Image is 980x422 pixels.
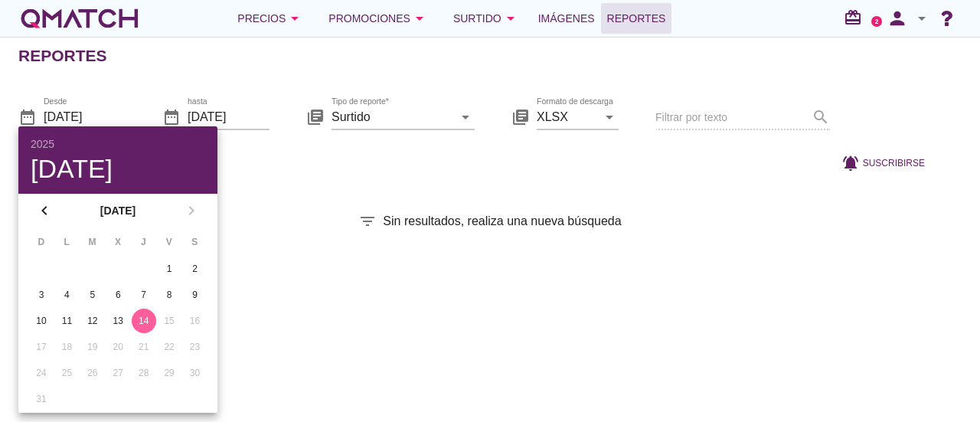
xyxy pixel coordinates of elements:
[44,104,126,129] input: Desde
[607,9,666,28] span: Reportes
[18,107,37,126] i: date_range
[106,229,129,255] th: X
[106,314,130,328] div: 13
[106,309,130,333] button: 13
[132,314,156,328] div: 14
[54,229,78,255] th: L
[863,155,925,169] span: Suscribirse
[80,288,105,302] div: 5
[80,283,105,307] button: 5
[80,309,105,333] button: 12
[841,153,863,172] i: notifications_active
[383,212,621,231] span: Sin resultados, realiza una nueva búsqueda
[157,288,181,302] div: 8
[106,288,130,302] div: 6
[54,283,79,307] button: 4
[58,203,178,219] strong: [DATE]
[54,309,79,333] button: 11
[29,314,54,328] div: 10
[183,229,207,255] th: S
[157,283,181,307] button: 8
[332,104,453,129] input: Tipo de reporte*
[844,8,868,27] i: redeem
[132,229,155,255] th: J
[29,283,54,307] button: 3
[286,9,304,28] i: arrow_drop_down
[80,229,104,255] th: M
[600,107,619,126] i: arrow_drop_down
[913,9,931,28] i: arrow_drop_down
[157,262,181,276] div: 1
[537,104,597,129] input: Formato de descarga
[162,107,181,126] i: date_range
[601,3,672,34] a: Reportes
[132,288,156,302] div: 7
[31,155,205,182] div: [DATE]
[183,283,207,307] button: 9
[157,257,181,281] button: 1
[410,9,429,28] i: arrow_drop_down
[538,9,595,28] span: Imágenes
[882,8,913,29] i: person
[306,107,325,126] i: library_books
[31,139,205,149] div: 2025
[183,288,207,302] div: 9
[225,3,316,34] button: Precios
[316,3,441,34] button: Promociones
[54,314,79,328] div: 11
[501,9,520,28] i: arrow_drop_down
[511,107,530,126] i: library_books
[532,3,601,34] a: Imágenes
[132,283,156,307] button: 7
[54,288,79,302] div: 4
[453,9,520,28] div: Surtido
[80,314,105,328] div: 12
[29,309,54,333] button: 10
[18,44,107,68] h2: Reportes
[29,229,53,255] th: D
[237,9,304,28] div: Precios
[441,3,532,34] button: Surtido
[183,257,207,281] button: 2
[157,229,181,255] th: V
[106,283,130,307] button: 6
[35,201,54,220] i: chevron_left
[829,149,937,176] button: Suscribirse
[183,262,207,276] div: 2
[328,9,429,28] div: Promociones
[875,18,879,25] text: 2
[188,104,269,129] input: hasta
[132,309,156,333] button: 14
[456,107,475,126] i: arrow_drop_down
[358,212,377,231] i: filter_list
[18,3,141,34] a: white-qmatch-logo
[29,288,54,302] div: 3
[871,16,882,27] a: 2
